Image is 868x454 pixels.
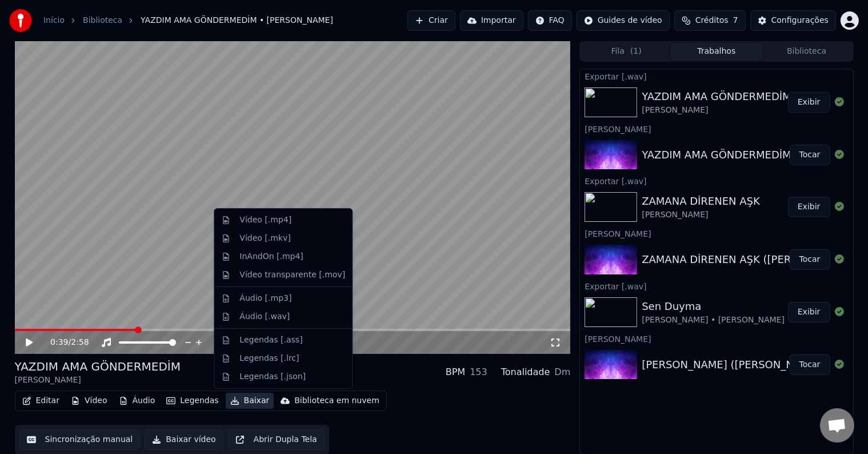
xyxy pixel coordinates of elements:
div: [PERSON_NAME] [642,105,791,116]
div: Dm [554,365,570,379]
div: InAndOn [.mp4] [239,251,303,262]
div: Biblioteca em nuvem [294,395,379,407]
div: [PERSON_NAME] • [PERSON_NAME] [642,314,785,326]
button: Criar [407,10,455,31]
button: Créditos7 [674,10,746,31]
div: Vídeo [.mkv] [239,233,290,244]
a: Início [43,15,65,26]
a: Open chat [820,408,854,443]
button: Tocar [790,249,830,270]
div: Exportar [.wav] [580,69,853,83]
span: Créditos [695,15,729,26]
div: BPM [446,365,465,379]
div: Áudio [.wav] [239,311,290,322]
div: / [50,337,78,348]
button: Vídeo [66,393,112,409]
button: Exibir [788,302,830,322]
div: ZAMANA DİRENEN AŞK [642,193,760,209]
a: Biblioteca [83,15,122,26]
div: [PERSON_NAME] [580,332,853,345]
button: Baixar [226,393,274,409]
button: Sincronização manual [19,429,141,450]
div: 153 [470,365,487,379]
button: Tocar [790,145,830,165]
button: Exibir [788,92,830,113]
div: YAZDIM AMA GÖNDERMEDİM [642,89,791,105]
div: [PERSON_NAME] [580,122,853,136]
button: FAQ [528,10,572,31]
button: Guides de vídeo [577,10,670,31]
div: [PERSON_NAME] [15,375,181,386]
div: Vídeo [.mp4] [239,214,291,226]
button: Exibir [788,197,830,217]
button: Trabalhos [671,43,762,60]
button: Fila [581,43,671,60]
div: Legendas [.json] [239,371,306,383]
button: Configurações [750,10,836,31]
img: youka [9,9,32,32]
button: Tocar [790,355,830,375]
div: Legendas [.ass] [239,334,302,346]
div: [PERSON_NAME] [580,226,853,240]
div: Sen Duyma [642,298,785,314]
span: 2:58 [71,337,89,348]
span: YAZDIM AMA GÖNDERMEDİM • [PERSON_NAME] [141,15,333,26]
div: Legendas [.lrc] [239,353,299,364]
div: Exportar [.wav] [580,174,853,188]
div: Configurações [771,15,829,26]
div: [PERSON_NAME] [642,209,760,221]
button: Baixar vídeo [145,429,223,450]
button: Importar [460,10,523,31]
span: 7 [733,15,738,26]
div: Exportar [.wav] [580,279,853,293]
nav: breadcrumb [43,15,333,26]
button: Legendas [162,393,223,409]
div: Áudio [.mp3] [239,293,291,304]
span: ( 1 ) [630,46,642,57]
div: Vídeo transparente [.mov] [239,269,345,281]
div: [PERSON_NAME] ([PERSON_NAME]) pp [642,357,840,373]
span: 0:39 [50,337,68,348]
div: Tonalidade [501,365,550,379]
button: Biblioteca [762,43,852,60]
button: Abrir Dupla Tela [228,429,325,450]
button: Editar [18,393,64,409]
div: YAZDIM AMA GÖNDERMEDİM [15,359,181,375]
button: Áudio [114,393,160,409]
